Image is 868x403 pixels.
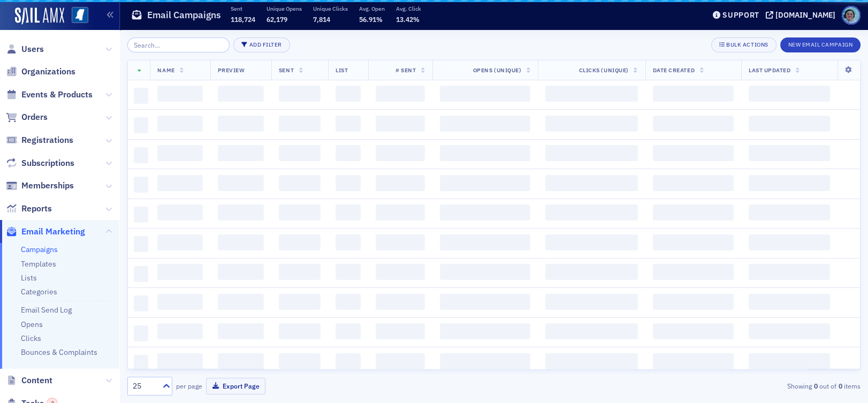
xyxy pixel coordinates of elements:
[336,323,360,339] span: ‌
[653,234,734,250] span: ‌
[780,37,861,52] button: New Email Campaign
[157,294,202,310] span: ‌
[545,234,637,250] span: ‌
[21,333,41,343] a: Clicks
[396,15,420,24] span: 13.42%
[72,7,88,24] img: SailAMX
[440,145,530,161] span: ‌
[775,10,835,20] div: [DOMAIN_NAME]
[440,116,530,132] span: ‌
[279,86,321,102] span: ‌
[6,111,48,123] a: Orders
[440,323,530,339] span: ‌
[579,66,629,74] span: Clicks (Unique)
[545,204,637,220] span: ‌
[545,116,637,132] span: ‌
[473,66,521,74] span: Opens (Unique)
[440,234,530,250] span: ‌
[21,320,43,329] a: Opens
[6,66,75,78] a: Organizations
[842,6,861,25] span: Profile
[749,204,830,220] span: ‌
[545,323,637,339] span: ‌
[336,294,360,310] span: ‌
[336,175,360,191] span: ‌
[21,203,52,215] span: Reports
[279,323,321,339] span: ‌
[653,353,734,369] span: ‌
[21,180,74,192] span: Memberships
[440,264,530,280] span: ‌
[336,234,360,250] span: ‌
[6,226,85,238] a: Email Marketing
[218,204,264,220] span: ‌
[711,37,776,52] button: Bulk Actions
[359,5,385,12] p: Avg. Open
[653,204,734,220] span: ‌
[64,7,88,25] a: View Homepage
[134,117,148,133] span: ‌
[6,134,73,146] a: Registrations
[157,66,174,74] span: Name
[6,89,93,101] a: Events & Products
[134,355,148,371] span: ‌
[313,5,348,12] p: Unique Clicks
[376,353,425,369] span: ‌
[749,294,830,310] span: ‌
[440,294,530,310] span: ‌
[157,116,202,132] span: ‌
[279,204,321,220] span: ‌
[6,43,44,55] a: Users
[157,86,202,102] span: ‌
[376,116,425,132] span: ‌
[726,42,768,48] div: Bulk Actions
[376,175,425,191] span: ‌
[21,273,37,283] a: Lists
[21,134,73,146] span: Registrations
[336,204,360,220] span: ‌
[233,37,290,52] button: Add Filter
[836,381,844,391] strong: 0
[279,175,321,191] span: ‌
[722,10,759,20] div: Support
[267,15,287,24] span: 62,179
[376,204,425,220] span: ‌
[21,43,44,55] span: Users
[21,66,75,78] span: Organizations
[157,145,202,161] span: ‌
[6,157,74,169] a: Subscriptions
[21,111,48,123] span: Orders
[359,15,383,24] span: 56.91%
[653,86,734,102] span: ‌
[218,323,264,339] span: ‌
[157,234,202,250] span: ‌
[376,294,425,310] span: ‌
[653,294,734,310] span: ‌
[780,39,861,49] a: New Email Campaign
[231,15,255,24] span: 118,724
[313,15,330,24] span: 7,814
[623,381,861,391] div: Showing out of items
[336,116,360,132] span: ‌
[134,207,148,223] span: ‌
[749,234,830,250] span: ‌
[812,381,819,391] strong: 0
[653,323,734,339] span: ‌
[376,234,425,250] span: ‌
[21,157,74,169] span: Subscriptions
[134,325,148,341] span: ‌
[440,86,530,102] span: ‌
[749,175,830,191] span: ‌
[21,305,72,315] a: Email Send Log
[279,145,321,161] span: ‌
[176,381,202,391] label: per page
[336,145,360,161] span: ‌
[21,245,58,254] a: Campaigns
[157,353,202,369] span: ‌
[218,175,264,191] span: ‌
[749,145,830,161] span: ‌
[15,7,64,25] img: SailAMX
[376,264,425,280] span: ‌
[653,264,734,280] span: ‌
